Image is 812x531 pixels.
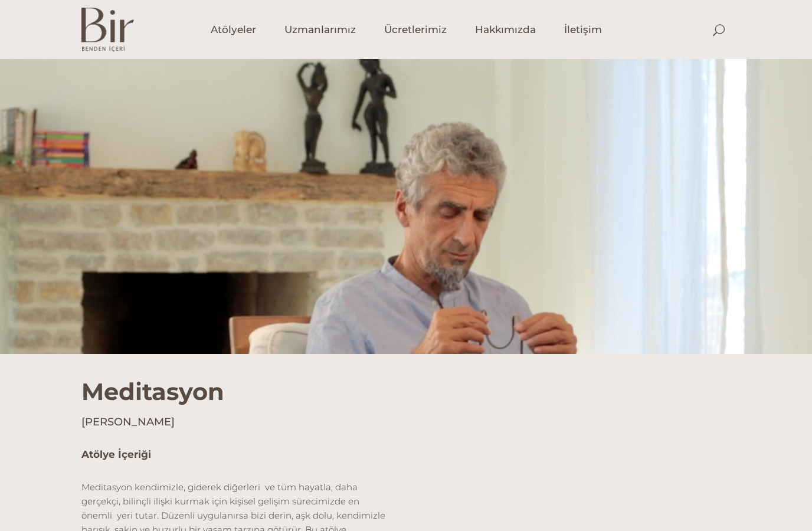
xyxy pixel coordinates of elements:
[475,23,536,37] span: Hakkımızda
[81,415,731,430] h4: [PERSON_NAME]
[384,23,447,37] span: Ücretlerimiz
[211,23,256,37] span: Atölyeler
[81,354,731,406] h1: Meditasyon
[564,23,602,37] span: İletişim
[284,23,356,37] span: Uzmanlarımız
[81,447,397,463] h5: Atölye İçeriği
